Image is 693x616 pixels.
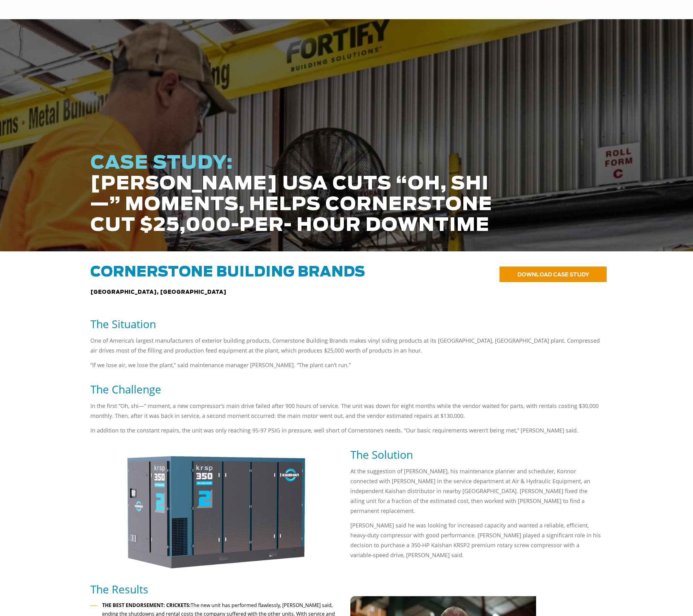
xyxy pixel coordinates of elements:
p: In the first “Oh, shi—” moment, a new compressor’s main drive failed after 900 hours of service. ... [90,401,603,421]
h5: The Solution [350,448,603,462]
h5: The Results [90,582,343,596]
span: CASE STUDY: [90,154,233,172]
h5: The Situation [90,317,603,331]
strong: THE BEST ENDORSEMENT: CRICKETS: [102,602,191,609]
a: DOWNLOAD CASE STUDY [500,267,607,282]
span: DOWNLOAD CASE STUDY [518,272,589,277]
p: At the suggestion of [PERSON_NAME], his maintenance planner and scheduler, Konnor connected with ... [350,466,603,516]
p: One of America’s largest manufacturers of exterior building products, Cornerstone Building Brands... [90,336,603,355]
span: Cornerstone Building brands [90,265,365,279]
p: [PERSON_NAME] said he was looking for increased capacity and wanted a reliable, efficient, heavy-... [350,520,603,560]
p: “If we lose air, we lose the plant,” said maintenance manager [PERSON_NAME]. “The plant can’t run.” [90,360,603,370]
p: In addition to the constant repairs, the unit was only reaching 95-97 PSIG in pressure, well shor... [90,425,603,435]
h5: The Challenge [90,382,603,396]
span: [GEOGRAPHIC_DATA], [GEOGRAPHIC_DATA] [90,290,227,295]
img: krsp350 [127,448,306,570]
h1: [PERSON_NAME] USA CUTS “OH, SHI—” MOMENTS, HELPS CORNERSTONE CUT $25,000-PER- HOUR DOWNTIME [90,153,516,236]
